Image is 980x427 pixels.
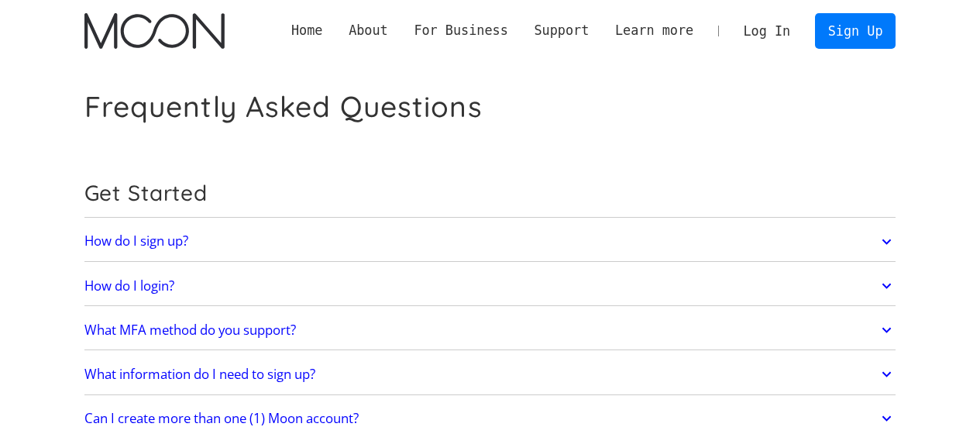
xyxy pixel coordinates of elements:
[731,14,803,48] a: Log In
[521,21,602,40] div: Support
[349,21,388,40] div: About
[84,358,896,391] a: What information do I need to sign up?
[278,21,335,40] a: Home
[84,13,225,49] img: Moon Logo
[84,411,359,426] h2: Can I create more than one (1) Moon account?
[815,13,896,48] a: Sign Up
[84,270,896,302] a: How do I login?
[615,21,693,40] div: Learn more
[84,314,896,346] a: What MFA method do you support?
[84,367,315,382] h2: What information do I need to sign up?
[84,89,483,124] h1: Frequently Asked Questions
[84,180,896,206] h2: Get Started
[84,233,188,249] h2: How do I sign up?
[414,21,507,40] div: For Business
[534,21,589,40] div: Support
[84,13,225,49] a: home
[84,322,296,338] h2: What MFA method do you support?
[335,21,401,40] div: About
[602,21,707,40] div: Learn more
[84,278,174,294] h2: How do I login?
[401,21,521,40] div: For Business
[84,226,896,258] a: How do I sign up?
